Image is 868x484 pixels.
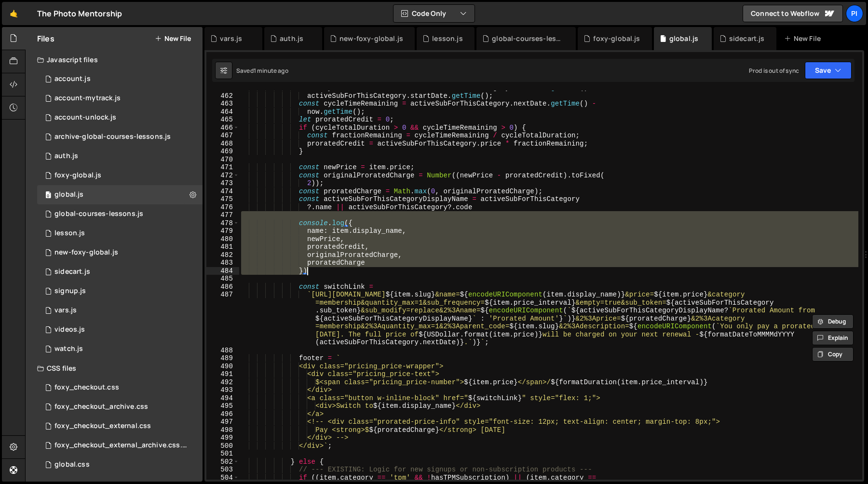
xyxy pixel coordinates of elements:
[54,268,90,276] div: sidecart.js
[54,152,78,161] div: auth.js
[206,124,239,132] div: 466
[54,325,85,334] div: videos.js
[206,195,239,203] div: 475
[206,140,239,148] div: 468
[206,92,239,100] div: 462
[37,436,206,455] div: 13533/44029.css
[206,378,239,387] div: 492
[37,455,203,474] div: 13533/35489.css
[206,466,239,474] div: 503
[206,148,239,156] div: 469
[206,426,239,434] div: 498
[206,410,239,418] div: 496
[54,287,86,296] div: signup.js
[206,434,239,442] div: 499
[54,229,85,238] div: lesson.js
[206,442,239,450] div: 500
[37,127,203,147] div: 13533/43968.js
[26,359,203,378] div: CSS files
[206,347,239,355] div: 488
[37,397,203,417] div: 13533/44030.css
[54,422,151,430] div: foxy_checkout_external.css
[54,403,148,411] div: foxy_checkout_archive.css
[37,147,203,166] div: 13533/34034.js
[45,192,51,200] span: 0
[206,474,239,482] div: 504
[2,2,26,25] a: 🤙
[37,204,203,224] div: 13533/35292.js
[280,34,303,43] div: auth.js
[432,34,462,43] div: lesson.js
[54,210,143,218] div: global-courses-lessons.js
[206,188,239,196] div: 474
[37,262,203,282] div: 13533/43446.js
[54,75,91,83] div: account.js
[206,203,239,212] div: 476
[37,89,203,108] div: 13533/38628.js
[206,116,239,124] div: 465
[37,339,203,359] div: 13533/38527.js
[206,211,239,219] div: 477
[37,224,203,243] div: 13533/35472.js
[206,156,239,164] div: 470
[37,282,203,301] div: 13533/35364.js
[37,33,54,44] h2: Files
[54,113,116,122] div: account-unlock.js
[37,8,122,19] div: The Photo Mentorship
[206,108,239,116] div: 464
[743,5,843,22] a: Connect to Webflow
[37,301,203,320] div: 13533/38978.js
[220,34,242,43] div: vars.js
[206,450,239,458] div: 501
[37,108,203,127] div: 13533/41206.js
[206,418,239,426] div: 497
[206,354,239,363] div: 489
[37,320,203,339] div: 13533/42246.js
[54,94,121,103] div: account-mytrack.js
[729,34,765,43] div: sidecart.js
[206,283,239,291] div: 486
[206,251,239,259] div: 482
[37,185,203,204] div: 13533/39483.js
[155,35,191,42] button: New File
[54,383,119,392] div: foxy_checkout.css
[812,331,854,345] button: Explain
[206,179,239,188] div: 473
[54,441,188,450] div: foxy_checkout_external_archive.css.css
[206,219,239,228] div: 478
[492,34,564,43] div: global-courses-lessons.js
[54,133,171,141] div: archive-global-courses-lessons.js
[593,34,640,43] div: foxy-global.js
[54,171,101,180] div: foxy-global.js
[749,67,799,75] div: Prod is out of sync
[206,402,239,410] div: 495
[254,67,288,75] div: 1 minute ago
[206,394,239,403] div: 494
[206,275,239,283] div: 485
[669,34,698,43] div: global.js
[339,34,403,43] div: new-foxy-global.js
[37,166,203,185] div: 13533/34219.js
[206,259,239,267] div: 483
[206,163,239,172] div: 471
[812,314,854,329] button: Debug
[37,243,203,262] div: 13533/40053.js
[37,69,203,89] div: 13533/34220.js
[805,62,852,79] button: Save
[206,386,239,394] div: 493
[54,345,83,353] div: watch.js
[846,5,863,22] a: Pi
[26,50,203,69] div: Javascript files
[206,132,239,140] div: 467
[236,67,288,75] div: Saved
[206,172,239,180] div: 472
[54,460,90,469] div: global.css
[784,34,825,43] div: New File
[54,306,77,315] div: vars.js
[206,363,239,371] div: 490
[812,347,854,362] button: Copy
[54,190,83,199] div: global.js
[206,291,239,347] div: 487
[206,235,239,243] div: 480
